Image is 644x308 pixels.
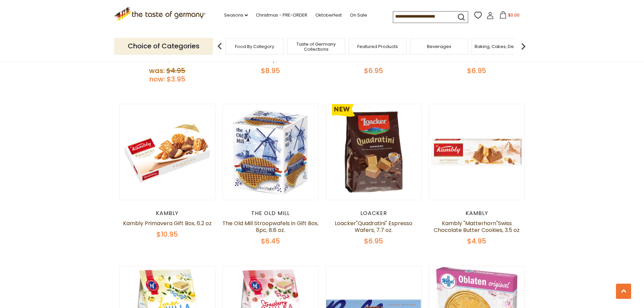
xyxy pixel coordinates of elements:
img: Kambly "Matterhorn"Swiss Chocolate Butter Cookies, 3.5 oz [429,104,525,200]
a: The Old Mill Stroopwafels in Gift Box, 8pc, 8.8 oz. [222,219,318,234]
img: Loacker"Quadratini" Espresso Wafers, 7.7 oz. [326,104,422,200]
span: $8.95 [261,66,280,75]
a: Food By Category [235,44,274,49]
a: Taste of Germany Collections [289,42,343,52]
a: Loacker"Quadratini" Espresso Wafers, 7.7 oz. [335,219,412,234]
span: $0.00 [508,12,520,18]
img: previous arrow [213,40,226,53]
a: On Sale [350,11,367,19]
img: Kambly Primavera Gift Box, 6.2 oz [120,104,215,200]
span: $6.95 [467,66,486,75]
img: The Old Mill Stroopwafels in Gift Box, 8pc, 8.8 oz. [223,104,318,200]
a: Baking, Cakes, Desserts [475,44,527,49]
a: Featured Products [357,44,398,49]
label: Was: [149,66,165,75]
a: Oktoberfest [315,11,342,19]
span: $6.45 [261,236,280,246]
button: $0.00 [495,11,524,21]
span: $6.95 [364,236,383,246]
a: Beverages [427,44,451,49]
a: Kambly "Matterhorn"Swiss Chocolate Butter Cookies, 3.5 oz [434,219,520,234]
p: Choice of Categories [114,38,213,54]
span: $4.95 [166,66,185,75]
span: $10.95 [157,230,178,239]
label: Now: [149,74,165,84]
span: $4.95 [467,236,486,246]
span: $3.95 [167,74,185,84]
a: Christmas - PRE-ORDER [256,11,307,19]
span: $6.95 [364,66,383,75]
div: Kambly [429,210,525,217]
a: Seasons [224,11,248,19]
div: The Old Mill [222,210,319,217]
img: next arrow [517,40,530,53]
div: Loacker [326,210,422,217]
div: Kambly [119,210,216,217]
a: Kambly Primavera Gift Box, 6.2 oz [123,219,212,227]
